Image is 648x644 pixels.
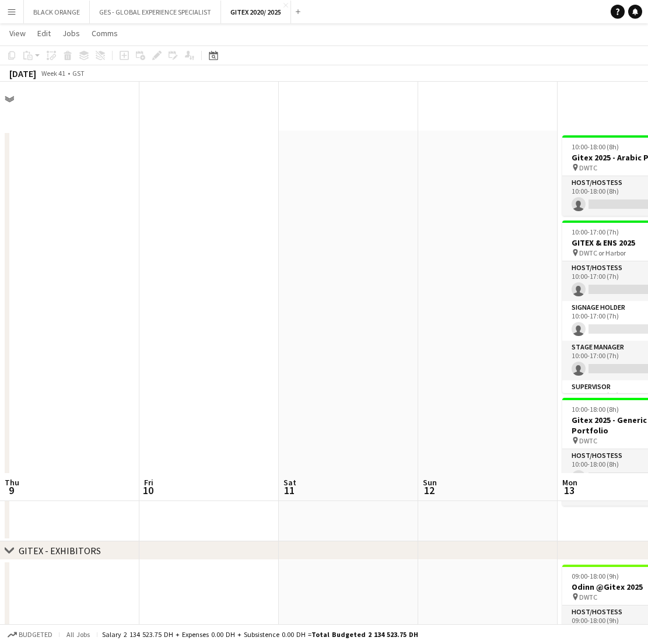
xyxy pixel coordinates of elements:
span: 12 [421,484,437,497]
span: 13 [561,484,577,497]
div: GITEX - EXHIBITORS [19,545,101,556]
span: Sun [423,477,437,488]
div: GST [72,69,85,78]
span: DWTC [579,593,597,601]
span: Thu [5,477,19,488]
span: Fri [144,477,153,488]
button: GES - GLOBAL EXPERIENCE SPECIALIST [90,1,221,23]
button: GITEX 2020/ 2025 [221,1,291,23]
span: 10:00-18:00 (8h) [572,142,619,151]
span: Jobs [62,28,80,38]
div: Salary 2 134 523.75 DH + Expenses 0.00 DH + Subsistence 0.00 DH = [102,630,418,639]
div: [DATE] [9,68,36,79]
span: All jobs [64,630,92,639]
span: 09:00-18:00 (9h) [572,572,619,580]
a: Edit [33,26,55,41]
button: Budgeted [6,628,54,641]
span: 11 [282,484,296,497]
span: DWTC or Harbor [579,249,626,257]
span: Sat [283,477,296,488]
span: Budgeted [19,631,52,639]
span: DWTC [579,436,597,445]
span: Total Budgeted 2 134 523.75 DH [311,630,418,639]
span: DWTC [579,163,597,172]
a: Comms [87,26,122,41]
span: 10:00-17:00 (7h) [572,228,619,236]
button: BLACK ORANGE [24,1,90,23]
a: View [5,26,30,41]
span: 10:00-18:00 (8h) [572,405,619,414]
span: Mon [562,477,577,488]
span: Comms [92,28,118,38]
a: Jobs [58,26,85,41]
span: Edit [37,28,51,38]
span: Week 41 [38,69,68,78]
span: 9 [3,484,19,497]
span: View [9,28,26,38]
span: 10 [142,484,153,497]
